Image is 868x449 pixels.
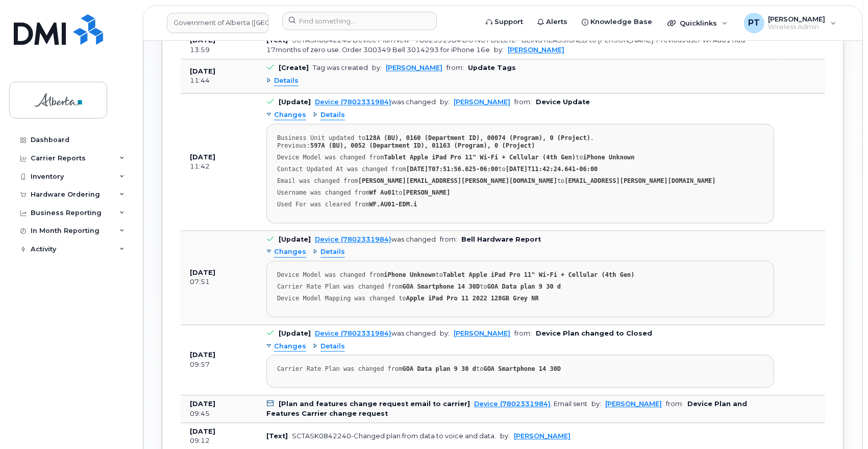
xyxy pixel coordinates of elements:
strong: Apple iPad Pro 11 2022 128GB Grey NR [406,295,539,302]
strong: iPhone Unknown [583,154,635,161]
strong: [PERSON_NAME][EMAIL_ADDRESS][PERSON_NAME][DOMAIN_NAME] [358,177,557,184]
strong: GOA Smartphone 14 30D [403,283,480,290]
span: Alerts [546,17,567,27]
span: Wireless Admin [768,23,826,31]
div: Device Model was changed from to [277,154,763,161]
span: by: [494,46,504,54]
span: by: [440,329,450,337]
b: Bell Hardware Report [461,235,541,243]
b: [Update] [279,98,311,106]
span: Details [320,247,345,257]
div: Email was changed from to [277,177,763,185]
div: SCTASK0842240 Device Plan New - 7802331984 DO NOT DELETE - BEING REASSIGNED to [PERSON_NAME]. Pre... [266,36,745,53]
b: [Update] [279,235,311,243]
div: Device Model was changed from to [277,271,763,279]
div: 09:45 [190,409,248,418]
div: Business Unit updated to . Previous: [277,134,763,150]
span: Changes [274,110,306,120]
div: Penny Tse [737,13,844,33]
div: Contact Updated At was changed from to [277,166,763,173]
b: [Plan and features change request email to carrier] [279,400,470,408]
span: PT [748,17,760,29]
a: Government of Alberta (GOA) [167,13,269,33]
b: [DATE] [190,67,215,75]
b: [DATE] [190,351,215,359]
b: Device Plan and Features Carrier change request [266,400,747,417]
strong: iPhone Unknown [384,271,436,278]
a: [PERSON_NAME] [454,98,510,106]
strong: WF.AU01-EDM.i [369,201,417,208]
span: by: [372,64,382,72]
a: [PERSON_NAME] [386,64,442,72]
div: Device Model Mapping was changed to [277,295,763,302]
div: 07:51 [190,277,248,287]
span: from: [514,329,532,337]
span: Details [320,342,345,351]
b: [DATE] [190,153,215,161]
span: Details [274,76,299,86]
strong: GOA Data plan 9 30 d [403,365,477,372]
b: [Create] [279,64,309,72]
strong: Wf Au01 [369,189,395,196]
div: 09:57 [190,360,248,369]
b: [Update] [279,329,311,337]
a: Alerts [530,12,575,32]
strong: [EMAIL_ADDRESS][PERSON_NAME][DOMAIN_NAME] [565,177,716,184]
a: [PERSON_NAME] [508,46,564,54]
b: Device Plan changed to Closed [536,329,652,337]
a: Knowledge Base [575,12,659,32]
span: [PERSON_NAME] [768,15,826,23]
a: [PERSON_NAME] [605,400,662,408]
div: was changed [315,98,436,106]
div: Carrier Rate Plan was changed from to [277,365,763,373]
span: by: [591,400,601,408]
strong: [DATE]T07:51:56.625-06:00 [406,166,499,173]
a: Support [479,12,530,32]
a: Device (7802331984) [315,329,391,337]
strong: 128A (BU), 0160 (Department ID), 00074 (Program), 0 (Project) [365,134,590,141]
strong: Tablet Apple iPad Pro 11" Wi-Fi + Cellular (4th Gen) [384,154,576,161]
div: 13:59 [190,45,248,55]
strong: 597A (BU), 0052 (Department ID), 01163 (Program), 0 (Project) [310,142,535,149]
span: Details [320,110,345,120]
strong: GOA Data plan 9 30 d [487,283,561,290]
div: Username was changed from to [277,189,763,197]
span: by: [440,98,450,106]
span: from: [666,400,683,408]
div: Tag was created [313,64,368,72]
span: from: [440,235,457,243]
input: Find something... [282,12,437,30]
span: Changes [274,342,306,351]
span: Changes [274,247,306,257]
strong: [DATE]T11:42:24.641-06:00 [506,166,598,173]
strong: [PERSON_NAME] [403,189,451,196]
div: was changed [315,235,436,243]
div: was changed [315,329,436,337]
div: Carrier Rate Plan was changed from to [277,283,763,291]
b: [DATE] [190,400,215,408]
span: from: [514,98,532,106]
b: [Text] [266,432,288,440]
span: by: [500,432,510,440]
strong: Tablet Apple iPad Pro 11" Wi-Fi + Cellular (4th Gen) [443,271,635,278]
a: [PERSON_NAME] [454,329,510,337]
span: from: [447,64,464,72]
b: [DATE] [190,269,215,276]
span: Support [494,17,523,27]
b: Update Tags [468,64,516,72]
div: 11:42 [190,162,248,171]
span: Quicklinks [680,19,717,27]
a: Device (7802331984) [315,98,391,106]
a: Device (7802331984) [315,235,391,243]
b: [DATE] [190,428,215,435]
div: 11:44 [190,76,248,85]
b: Device Update [536,98,590,106]
a: [PERSON_NAME] [514,432,571,440]
strong: GOA Smartphone 14 30D [484,365,561,372]
div: 09:12 [190,436,248,445]
div: Quicklinks [660,13,735,33]
span: Knowledge Base [590,17,652,27]
div: SCTASK0842240-Changed plan from data to voice and data. [292,432,496,440]
a: Device (7802331984) [474,400,551,408]
div: Used For was cleared from [277,201,763,208]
